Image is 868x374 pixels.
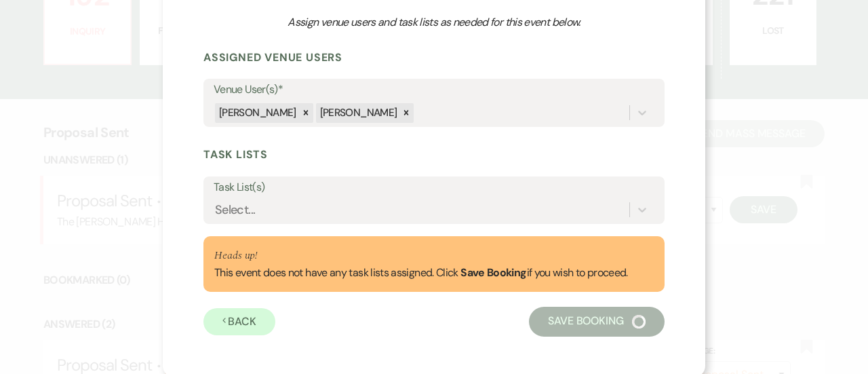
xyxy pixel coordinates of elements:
[529,307,665,337] button: Save Booking
[250,15,618,30] h3: Assign venue users and task lists as needed for this event below.
[203,147,665,162] h3: Task Lists
[316,103,399,123] div: [PERSON_NAME]
[214,247,628,265] p: Heads up!
[203,308,275,335] button: Back
[632,315,646,329] img: loading spinner
[214,247,628,281] div: This event does not have any task lists assigned. Click if you wish to proceed.
[203,50,665,65] h3: Assigned Venue Users
[215,103,298,123] div: [PERSON_NAME]
[214,178,654,198] label: Task List(s)
[214,80,654,100] label: Venue User(s)*
[215,201,255,219] div: Select...
[460,265,526,280] b: Save Booking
